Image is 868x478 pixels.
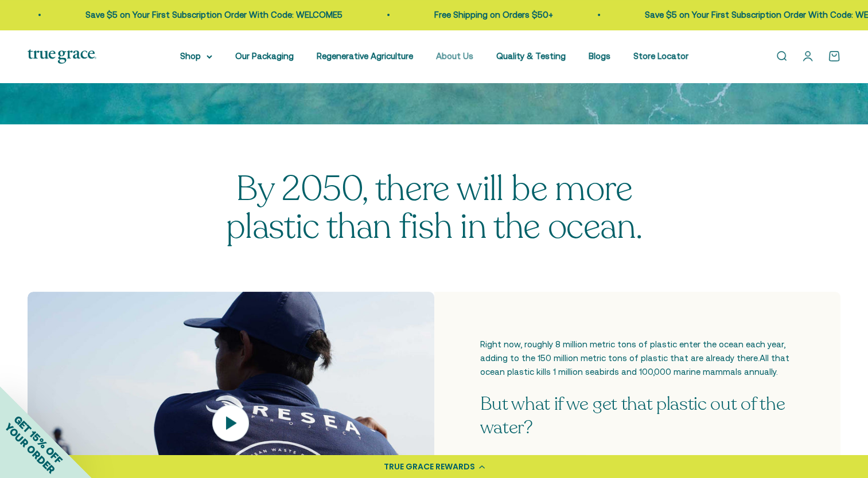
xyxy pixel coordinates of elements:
[235,51,294,61] a: Our Packaging
[180,49,212,63] summary: Shop
[496,51,566,61] a: Quality & Testing
[480,393,795,440] h4: But what if we get that plastic out of the water?
[589,51,610,61] a: Blogs
[317,51,413,61] a: Regenerative Agriculture
[11,413,65,466] span: GET 15% OFF
[426,10,545,19] a: Free Shipping on Orders $50+
[211,170,658,246] p: By 2050, there will be more plastic than fish in the ocean.
[77,8,334,22] p: Save $5 on Your First Subscription Order With Code: WELCOME5
[633,51,688,61] a: Store Locator
[384,461,475,473] div: TRUE GRACE REWARDS
[480,338,795,379] p: Right now, roughly 8 million metric tons of plastic enter the ocean each year, adding to the 150 ...
[2,421,57,476] span: YOUR ORDER
[436,51,473,61] a: About Us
